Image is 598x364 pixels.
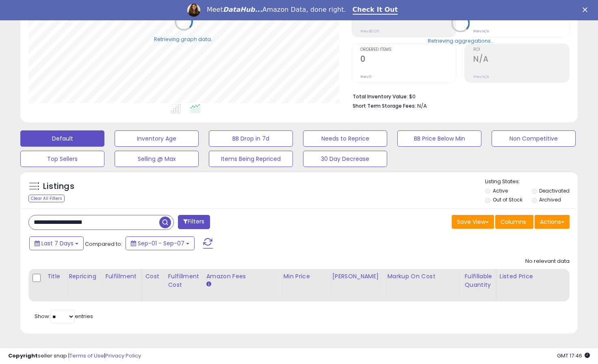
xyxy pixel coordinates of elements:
[29,236,84,250] button: Last 7 Days
[493,196,522,203] label: Out of Stock
[452,215,494,229] button: Save View
[43,181,74,192] h5: Listings
[353,6,398,15] a: Check It Out
[8,352,141,360] div: seller snap | |
[209,130,293,147] button: BB Drop in 7d
[20,151,104,167] button: Top Sellers
[332,272,380,281] div: [PERSON_NAME]
[28,195,65,202] div: Clear All Filters
[539,196,561,203] label: Archived
[492,130,576,147] button: Non Competitive
[303,151,387,167] button: 30 Day Decrease
[138,239,184,247] span: Sep-01 - Sep-07
[206,281,211,288] small: Amazon Fees.
[168,272,199,289] div: Fulfillment Cost
[303,130,387,147] button: Needs to Reprice
[69,272,98,281] div: Repricing
[154,35,213,43] div: Retrieving graph data..
[223,6,262,13] i: DataHub...
[69,352,104,360] a: Terms of Use
[397,130,481,147] button: BB Price Below Min
[115,130,199,147] button: Inventory Age
[209,151,293,167] button: Items Being Repriced
[495,215,533,229] button: Columns
[539,187,570,194] label: Deactivated
[115,151,199,167] button: Selling @ Max
[428,37,493,44] div: Retrieving aggregations..
[384,269,461,301] th: The percentage added to the cost of goods (COGS) that forms the calculator for Min & Max prices.
[35,312,93,320] span: Show: entries
[41,239,74,247] span: Last 7 Days
[500,272,570,281] div: Listed Price
[8,352,38,360] strong: Copyright
[20,130,104,147] button: Default
[47,272,62,281] div: Title
[387,272,457,281] div: Markup on Cost
[583,7,591,12] div: Close
[485,178,578,186] p: Listing States:
[207,6,346,14] div: Meet Amazon Data, done right.
[525,258,570,265] div: No relevant data
[145,272,161,281] div: Cost
[464,272,492,289] div: Fulfillable Quantity
[85,240,122,248] span: Compared to:
[493,187,508,194] label: Active
[206,272,276,281] div: Amazon Fees
[187,4,200,17] img: Profile image for Georgie
[105,352,141,360] a: Privacy Policy
[126,236,195,250] button: Sep-01 - Sep-07
[283,272,325,281] div: Min Price
[557,352,590,360] span: 2025-09-16 17:46 GMT
[500,218,526,226] span: Columns
[178,215,210,229] button: Filters
[105,272,138,281] div: Fulfillment
[535,215,570,229] button: Actions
